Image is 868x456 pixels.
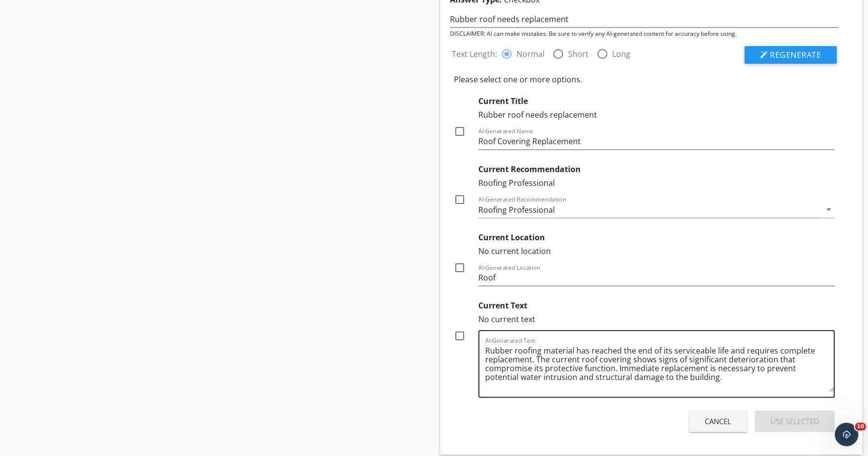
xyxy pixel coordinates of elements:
div: Cancel [705,416,731,427]
div: No current location [478,245,835,257]
div: Roofing Professional [478,177,835,189]
button: Regenerate [744,46,837,64]
div: Current Recommendation [478,159,835,177]
div: No current text [478,313,835,325]
input: AI-Generated Location [478,270,835,286]
span: Regenerate [770,50,821,60]
div: Rubber roof needs replacement [478,109,835,121]
i: arrow_drop_down [823,203,835,215]
div: Please select one or more options. [454,74,835,85]
input: Enter a few words (ex: leaky kitchen faucet) [450,11,839,27]
label: Short [568,49,589,59]
button: Cancel [689,410,747,432]
div: DISCLAIMER: AI can make mistakes. Be sure to verify any AI-generated content for accuracy before ... [450,29,839,38]
div: Current Text [478,296,835,313]
label: Long [612,49,630,59]
div: Roofing Professional [478,205,555,214]
div: Current Title [478,95,835,109]
input: AI-Generated Name [478,133,835,150]
div: Current Location [478,228,835,245]
label: Text Length: [452,48,501,60]
span: 10 [855,423,866,431]
iframe: Intercom live chat [835,423,858,446]
label: Normal [517,49,545,59]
